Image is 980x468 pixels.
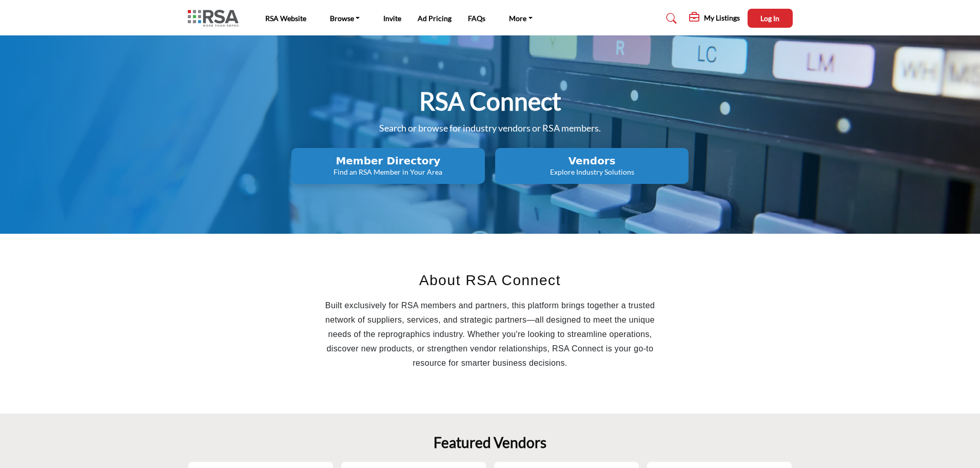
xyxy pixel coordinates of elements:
[468,14,485,23] a: FAQs
[689,12,740,25] div: My Listings
[498,155,685,167] h2: Vendors
[323,11,367,26] a: Browse
[313,270,667,291] h2: About RSA Connect
[419,85,561,117] h1: RSA Connect
[704,13,740,23] h5: My Listings
[434,434,546,452] h2: Featured Vendors
[295,155,482,167] h2: Member Directory
[265,14,306,23] a: RSA Website
[295,167,482,177] p: Find an RSA Member in Your Area
[291,148,485,184] button: Member Directory Find an RSA Member in Your Area
[313,298,667,370] p: Built exclusively for RSA members and partners, this platform brings together a trusted network o...
[502,11,540,26] a: More
[188,10,244,27] img: Site Logo
[495,148,689,184] button: Vendors Explore Industry Solutions
[418,14,452,23] a: Ad Pricing
[760,14,779,23] span: Log In
[656,10,683,27] a: Search
[383,14,401,23] a: Invite
[748,9,793,28] button: Log In
[498,167,685,177] p: Explore Industry Solutions
[379,122,601,134] span: Search or browse for industry vendors or RSA members.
